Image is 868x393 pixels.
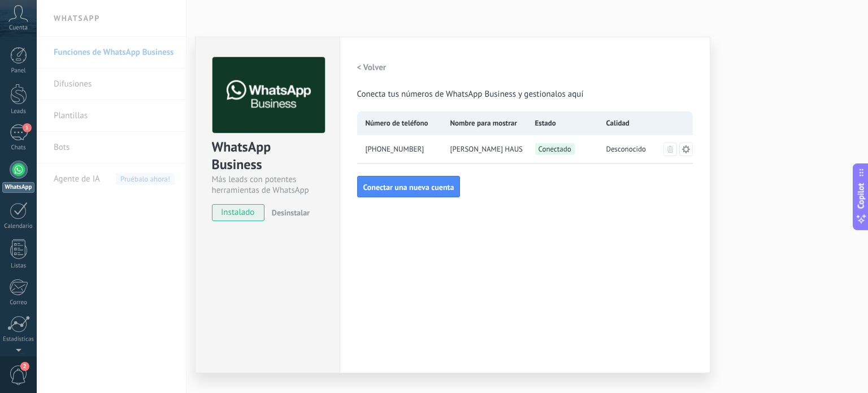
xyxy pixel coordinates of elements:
span: instalado [212,204,264,221]
span: Nombre para mostrar [450,118,517,129]
div: Correo [2,299,35,306]
div: Panel [2,67,35,75]
span: +52 1 999 249 2225 [366,144,424,155]
span: Estado [535,118,556,129]
span: 2 [20,362,29,371]
span: Calidad [606,118,630,129]
div: WhatsApp Business [212,138,323,174]
span: Conectado [535,143,575,155]
span: Conectar una nueva cuenta [363,183,454,191]
button: Desinstalar [267,204,310,221]
div: Estadísticas [2,336,35,343]
span: Desinstalar [272,208,310,218]
div: WhatsApp [2,182,34,193]
div: Leads [2,108,35,115]
span: 1 [23,123,32,132]
div: Listas [2,262,35,270]
div: Calendario [2,223,35,230]
span: Número de teléfono [366,118,428,129]
span: Desconocido [606,144,646,155]
h2: < Volver [357,62,387,73]
div: Chats [2,144,35,152]
img: logo_main.png [212,57,325,133]
button: < Volver [357,57,387,77]
span: Cuenta [9,24,28,32]
div: Más leads con potentes herramientas de WhatsApp [212,174,323,196]
button: Conectar una nueva cuenta [357,176,461,197]
span: Conecta tus números de WhatsApp Business y gestionalos aquí [357,89,584,100]
span: Copilot [856,183,867,209]
span: [PERSON_NAME] HAUS [450,144,523,155]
